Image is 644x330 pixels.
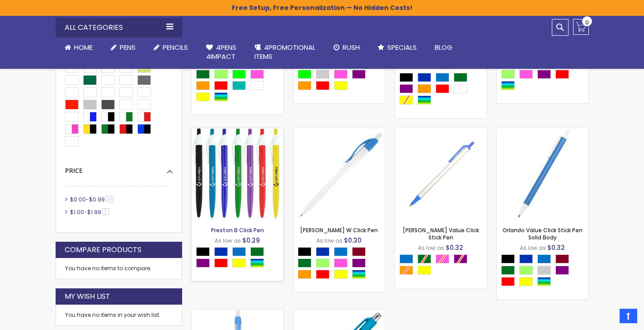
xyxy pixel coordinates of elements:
[573,19,589,35] a: 0
[520,244,546,252] span: As low as
[334,270,348,279] div: Yellow
[192,309,283,316] a: Custom Cambria Plastic Retractable Ballpoint Pen - Colored Clip-Blue - Light
[352,247,366,256] div: Burgundy
[400,254,413,263] div: Blue Light
[245,38,324,67] a: 4PROMOTIONALITEMS
[418,96,431,105] div: Assorted
[196,92,210,101] div: Yellow
[232,70,246,79] div: Lime Green
[334,258,348,268] div: Pink
[400,84,413,93] div: Purple
[232,247,246,256] div: Blue Light
[316,81,329,90] div: Red
[215,237,241,244] span: As low as
[197,38,245,67] a: 4Pens4impact
[418,244,444,252] span: As low as
[145,38,197,57] a: Pencils
[242,236,260,245] span: $0.29
[395,128,487,135] a: Orlando Bright Value Click Stick Pen-BlueLight
[316,258,329,268] div: Green Light
[214,70,228,79] div: Green Light
[298,247,311,256] div: Black
[537,70,551,79] div: Purple
[454,84,467,93] div: White
[70,208,84,216] span: $1.00
[298,81,311,90] div: Orange
[196,247,210,256] div: Black
[418,73,431,82] div: Blue
[192,128,283,135] a: Preston B Click Pen
[74,43,93,52] span: Home
[501,70,515,79] div: Green Light
[316,70,329,79] div: Grey Light
[250,247,264,256] div: Green
[436,84,449,93] div: Red
[250,258,264,268] div: Assorted
[324,38,369,57] a: Rush
[344,236,362,245] span: $0.30
[293,128,385,220] img: Preston W Click Pen-BlueLight
[403,226,479,241] a: [PERSON_NAME] Value Click Stick Pen
[352,258,366,268] div: Purple
[65,245,141,255] strong: Compare Products
[196,258,210,268] div: Purple
[555,70,569,79] div: Red
[102,208,109,215] span: 1
[214,92,228,101] div: Assorted
[211,226,264,234] a: Preston B Click Pen
[232,258,246,268] div: Yellow
[547,243,565,252] span: $0.32
[435,43,452,52] span: Blog
[334,70,348,79] div: Pink
[418,266,431,275] div: Yellow
[196,70,210,79] div: Green
[436,73,449,82] div: Blue Light
[454,73,467,82] div: Green
[400,254,487,277] div: Select A Color
[497,128,588,135] a: Orlando Value Click Stick Pen Solid Body-BlueLight
[497,128,588,220] img: Orlando Value Click Stick Pen Solid Body-BlueLight
[214,247,228,256] div: Blue
[65,292,110,301] strong: My Wish List
[501,254,515,263] div: Black
[293,128,385,135] a: Preston W Click Pen-BlueLight
[196,58,283,104] div: Select A Color
[214,81,228,90] div: Red
[400,73,413,82] div: Black
[298,58,385,92] div: Select A Color
[56,18,182,38] div: All Categories
[56,38,102,57] a: Home
[298,258,311,268] div: Green
[519,70,533,79] div: Pink
[316,247,329,256] div: Blue
[426,38,461,57] a: Blog
[250,81,264,90] div: White
[343,43,360,52] span: Rush
[65,311,173,319] div: You have no items in your wish list.
[56,258,182,279] div: You have no items to compare.
[501,254,588,288] div: Select A Color
[387,43,417,52] span: Specials
[89,196,105,203] span: $0.99
[163,43,188,52] span: Pencils
[555,254,569,263] div: Burgundy
[334,81,348,90] div: Yellow
[300,226,378,234] a: [PERSON_NAME] W Click Pen
[352,70,366,79] div: Purple
[293,309,385,316] a: Zaz-Blue - Light
[501,81,515,90] div: Assorted
[395,128,487,220] img: Orlando Bright Value Click Stick Pen-BlueLight
[65,160,173,175] div: Price
[206,43,236,61] span: 4Pens 4impact
[585,18,589,27] span: 0
[298,70,311,79] div: Lime Green
[418,63,444,71] span: As low as
[418,84,431,93] div: Orange
[250,70,264,79] div: Pink
[87,208,101,216] span: $1.99
[232,81,246,90] div: Teal
[68,208,112,216] a: $1.00-$1.991
[106,196,113,202] span: 10
[120,43,136,52] span: Pens
[214,258,228,268] div: Red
